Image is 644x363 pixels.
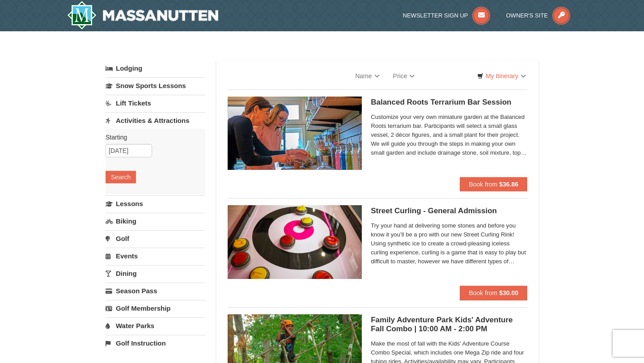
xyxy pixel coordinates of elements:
[106,195,205,212] a: Lessons
[469,289,497,296] span: Book from
[499,289,518,296] strong: $30.00
[67,1,218,30] img: Massanutten Resort Logo
[106,265,205,282] a: Dining
[403,12,491,19] a: Newsletter Sign Up
[67,1,218,30] a: Massanutten Resort
[469,181,497,188] span: Book from
[506,12,571,19] a: Owner's Site
[460,286,527,300] button: Book from $30.00
[106,248,205,264] a: Events
[106,60,205,76] a: Lodging
[106,300,205,317] a: Golf Membership
[499,181,518,188] strong: $36.86
[106,95,205,111] a: Lift Tickets
[403,12,468,19] span: Newsletter Sign Up
[106,171,136,183] button: Search
[371,207,527,215] h5: Street Curling - General Admission
[371,316,527,333] h5: Family Adventure Park Kids' Adventure Fall Combo | 10:00 AM - 2:00 PM
[371,113,527,157] span: Customize your very own miniature garden at the Balanced Roots terrarium bar. Participants will s...
[348,67,386,85] a: Name
[228,97,362,170] img: 18871151-30-393e4332.jpg
[106,230,205,247] a: Golf
[371,221,527,266] span: Try your hand at delivering some stones and before you know it you’ll be a pro with our new Stree...
[106,317,205,334] a: Water Parks
[106,77,205,94] a: Snow Sports Lessons
[106,112,205,129] a: Activities & Attractions
[106,213,205,229] a: Biking
[506,12,548,19] span: Owner's Site
[371,98,527,107] h5: Balanced Roots Terrarium Bar Session
[471,69,532,83] a: My Itinerary
[106,283,205,299] a: Season Pass
[460,177,527,191] button: Book from $36.86
[228,205,362,279] img: 15390471-88-44377514.jpg
[106,133,199,142] label: Starting
[386,67,422,85] a: Price
[106,335,205,351] a: Golf Instruction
